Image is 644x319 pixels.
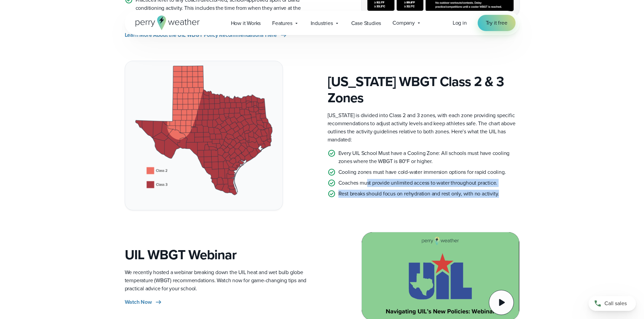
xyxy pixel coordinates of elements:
span: Call sales [604,299,627,308]
a: Watch Now [125,298,163,306]
h3: UIL WBGT Webinar [125,247,317,263]
a: Try it free [478,15,516,31]
p: [US_STATE] is divided into Class 2 and 3 zones, with each zone providing specific recommendations... [328,111,520,144]
span: How it Works [231,19,261,27]
p: Rest breaks should focus on rehydration and rest only, with no activity. [338,190,499,198]
h3: [US_STATE] WBGT Class 2 & 3 Zones [328,74,520,106]
p: Every UIL School Must have a Cooling Zone: All schools must have cooling zones where the WBGT is ... [338,149,520,165]
p: We recently hosted a webinar breaking down the UIL heat and wet bulb globe temperature (WBGT) rec... [125,268,317,293]
a: Case Studies [345,16,387,30]
span: Company [392,19,415,27]
span: Try it free [486,19,507,27]
span: Industries [311,19,333,27]
a: How it Works [225,16,267,30]
p: Cooling zones must have cold-water immersion options for rapid cooling. [338,168,506,176]
span: Learn More About the UIL WBGT Policy Recommendations Here [125,31,277,39]
a: Learn More About the UIL WBGT Policy Recommendations Here [125,31,288,39]
a: Call sales [589,296,636,311]
span: Watch Now [125,298,152,306]
img: Texas WBGT Map state weather policies [125,61,283,210]
span: Features [272,19,292,27]
span: Case Studies [351,19,381,27]
a: Log in [453,19,467,27]
p: Coaches must provide unlimited access to water throughout practice. [338,179,498,187]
